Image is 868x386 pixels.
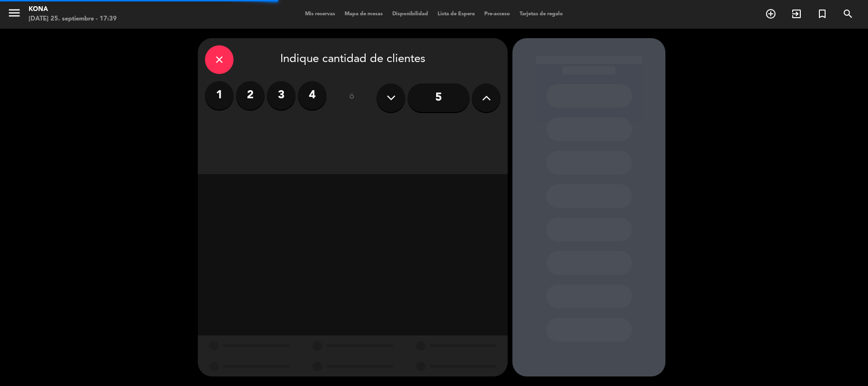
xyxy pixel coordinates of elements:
div: Kona [29,5,117,14]
i: add_circle_outline [765,8,776,20]
i: search [842,8,854,20]
span: Mapa de mesas [340,11,388,17]
button: menu [7,6,21,23]
label: 1 [205,81,234,110]
span: Lista de Espera [433,11,480,17]
i: menu [7,6,21,20]
label: 3 [267,81,296,110]
span: Disponibilidad [388,11,433,17]
span: Mis reservas [300,11,340,17]
label: 2 [236,81,265,110]
div: [DATE] 25. septiembre - 17:39 [29,14,117,24]
i: turned_in_not [817,8,828,20]
div: Indique cantidad de clientes [205,45,500,74]
div: ó [336,81,367,115]
span: Pre-acceso [480,11,515,17]
i: close [214,54,225,65]
i: exit_to_app [791,8,802,20]
span: Tarjetas de regalo [515,11,568,17]
label: 4 [298,81,327,110]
